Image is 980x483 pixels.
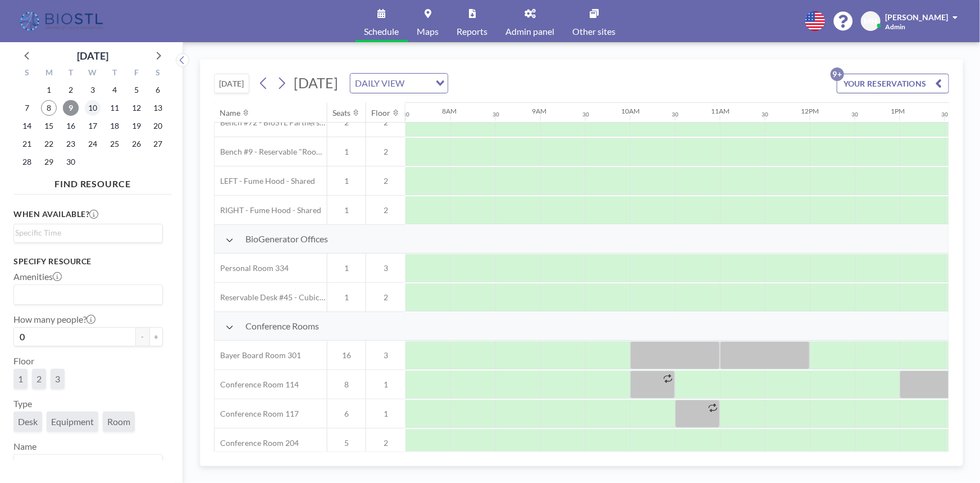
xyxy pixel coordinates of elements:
[712,107,730,115] div: 11AM
[63,136,79,152] span: Tuesday, September 23, 2025
[327,380,366,390] span: 8
[457,27,488,36] span: Reports
[327,263,366,273] span: 1
[366,380,405,390] span: 1
[55,373,60,385] span: 3
[151,136,166,152] span: Saturday, September 27, 2025
[149,327,163,346] button: +
[15,457,156,472] input: Search for option
[107,82,122,98] span: Thursday, September 4, 2025
[350,74,448,93] div: Search for option
[215,380,299,390] span: Conference Room 114
[129,136,144,152] span: Friday, September 26, 2025
[366,409,405,419] span: 1
[19,100,35,116] span: Sunday, September 7, 2025
[77,48,108,64] div: [DATE]
[107,416,130,427] span: Room
[622,107,640,115] div: 10AM
[532,107,546,115] div: 9AM
[85,118,101,134] span: Wednesday, September 17, 2025
[63,118,79,134] span: Tuesday, September 16, 2025
[215,409,299,419] span: Conference Room 117
[582,111,589,118] div: 30
[215,263,289,273] span: Personal Room 334
[41,136,57,152] span: Monday, September 22, 2025
[18,416,38,427] span: Desk
[85,136,101,152] span: Wednesday, September 24, 2025
[18,10,107,33] img: organization-logo
[442,107,457,115] div: 8AM
[215,350,301,360] span: Bayer Board Room 301
[19,136,35,152] span: Sunday, September 21, 2025
[215,205,321,215] span: RIGHT - Fume Hood - Shared
[327,147,366,157] span: 1
[801,107,819,115] div: 12PM
[14,224,162,241] div: Search for option
[13,256,163,267] h3: Specify resource
[125,66,147,81] div: F
[327,409,366,419] span: 6
[372,108,391,118] div: Floor
[891,107,905,115] div: 1PM
[327,292,366,303] span: 1
[41,154,57,170] span: Monday, September 29, 2025
[366,350,405,360] span: 3
[129,82,144,98] span: Friday, September 5, 2025
[15,287,156,302] input: Search for option
[366,176,405,186] span: 2
[60,66,82,81] div: T
[63,82,79,98] span: Tuesday, September 2, 2025
[333,108,351,118] div: Seats
[38,66,60,81] div: M
[19,118,35,134] span: Sunday, September 14, 2025
[506,27,555,36] span: Admin panel
[63,100,79,116] span: Tuesday, September 9, 2025
[147,66,169,81] div: S
[327,205,366,215] span: 1
[151,82,166,98] span: Saturday, September 6, 2025
[13,355,34,367] label: Floor
[107,100,122,116] span: Thursday, September 11, 2025
[831,67,844,81] p: 9+
[215,147,327,157] span: Bench #9 - Reservable "RoomZilla" Bench
[129,118,144,134] span: Friday, September 19, 2025
[82,66,104,81] div: W
[942,111,949,118] div: 30
[37,373,42,385] span: 2
[245,321,319,332] span: Conference Rooms
[573,27,616,36] span: Other sites
[885,12,948,22] span: [PERSON_NAME]
[14,285,162,304] div: Search for option
[493,111,499,118] div: 30
[245,233,328,245] span: BioGenerator Offices
[41,82,57,98] span: Monday, September 1, 2025
[136,327,149,346] button: -
[327,438,366,448] span: 5
[103,66,125,81] div: T
[85,100,101,116] span: Wednesday, September 10, 2025
[19,154,35,170] span: Sunday, September 28, 2025
[41,100,57,116] span: Monday, September 8, 2025
[13,314,95,325] label: How many people?
[366,205,405,215] span: 2
[408,76,429,91] input: Search for option
[107,136,122,152] span: Thursday, September 25, 2025
[151,100,166,116] span: Saturday, September 13, 2025
[364,27,399,36] span: Schedule
[220,108,241,118] div: Name
[151,118,166,134] span: Saturday, September 20, 2025
[366,438,405,448] span: 2
[852,111,859,118] div: 30
[294,74,338,91] span: [DATE]
[63,154,79,170] span: Tuesday, September 30, 2025
[14,455,162,474] div: Search for option
[13,398,32,409] label: Type
[107,118,122,134] span: Thursday, September 18, 2025
[672,111,679,118] div: 30
[366,147,405,157] span: 2
[885,22,905,31] span: Admin
[403,111,409,118] div: 30
[353,76,407,91] span: DAILY VIEW
[85,82,101,98] span: Wednesday, September 3, 2025
[864,16,878,26] span: MH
